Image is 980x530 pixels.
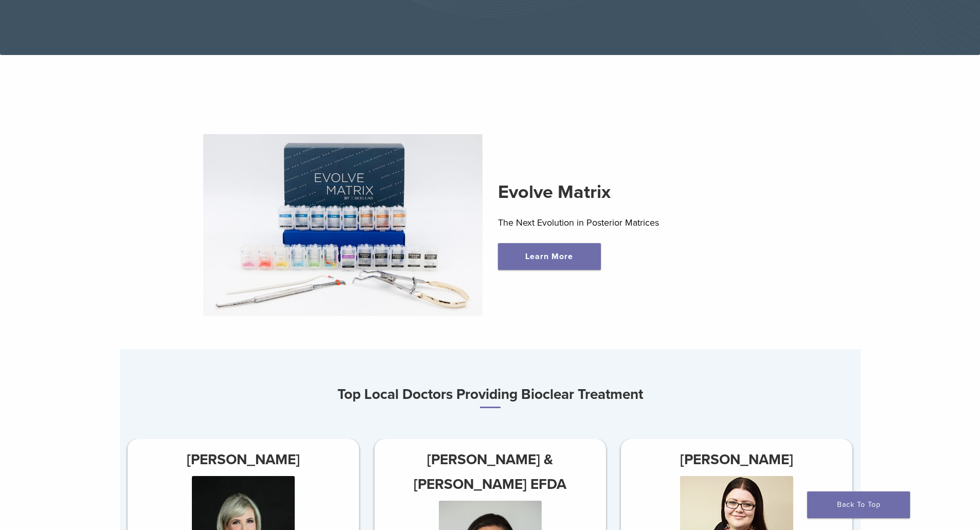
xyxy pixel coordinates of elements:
a: Learn More [498,243,601,270]
a: Back To Top [807,491,910,518]
h3: [PERSON_NAME] [128,447,359,472]
p: The Next Evolution in Posterior Matrices [498,215,777,230]
h3: Top Local Doctors Providing Bioclear Treatment [120,382,861,408]
img: Evolve Matrix [203,134,483,316]
h3: [PERSON_NAME] & [PERSON_NAME] EFDA [374,447,605,497]
h2: Evolve Matrix [498,180,777,205]
h3: [PERSON_NAME] [621,447,852,472]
